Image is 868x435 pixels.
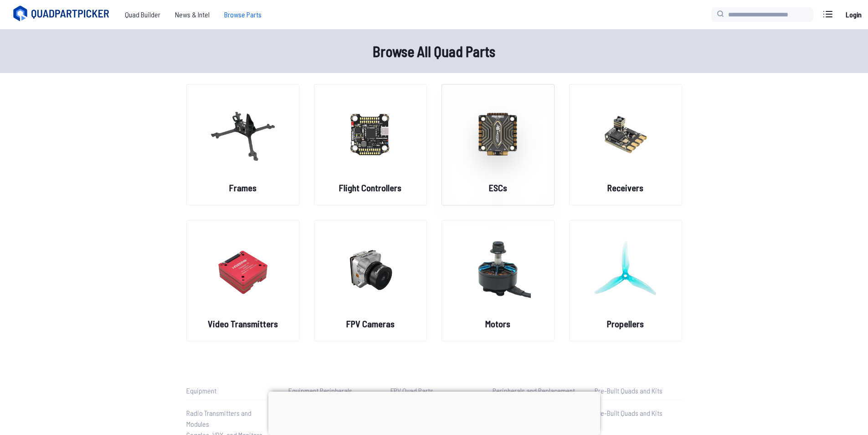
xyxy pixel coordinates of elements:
a: image of categoryMotors [442,220,555,341]
p: Pre-Built Quads and Kits [595,385,682,396]
a: image of categoryFlight Controllers [314,84,427,205]
h2: ESCs [489,181,507,194]
a: Pre-Built Quads and Kits [595,408,682,419]
a: Login [842,5,864,24]
a: News & Intel [168,5,217,24]
img: image of category [210,94,276,174]
a: image of categoryFPV Cameras [314,220,427,341]
span: Pre-Built Quads and Kits [595,409,663,417]
img: image of category [465,94,531,174]
h2: Frames [229,181,257,194]
img: image of category [593,230,658,310]
a: image of categoryFrames [186,84,299,205]
h2: Motors [485,317,510,330]
p: Peripherals and Replacement Parts [493,385,580,407]
img: image of category [338,230,403,310]
p: Equipment Peripherals [288,385,376,396]
a: image of categoryReceivers [569,84,682,205]
h2: Video Transmitters [208,317,278,330]
span: Radio Transmitters and Modules [186,409,252,428]
img: image of category [465,230,531,310]
h2: FPV Cameras [346,317,395,330]
a: Quad Builder [118,5,168,24]
a: image of categoryESCs [442,84,555,205]
img: image of category [210,230,276,310]
h1: Browse All Quad Parts [143,40,726,62]
h2: Receivers [607,181,643,194]
a: Browse Parts [217,5,269,24]
p: FPV Quad Parts [390,385,478,396]
iframe: Advertisement [268,392,600,433]
p: Equipment [186,385,274,396]
img: image of category [593,94,658,174]
h2: Propellers [607,317,644,330]
a: Radio Transmitters and Modules [186,408,274,430]
img: image of category [338,94,403,174]
a: image of categoryPropellers [569,220,682,341]
h2: Flight Controllers [339,181,401,194]
a: image of categoryVideo Transmitters [186,220,299,341]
